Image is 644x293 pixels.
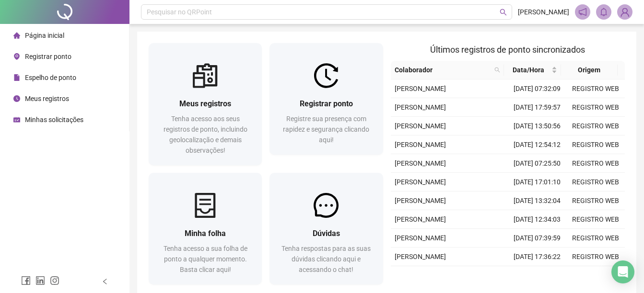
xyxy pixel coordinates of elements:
[13,53,20,60] span: environment
[179,99,231,108] span: Meus registros
[566,192,625,210] td: REGISTRO WEB
[269,43,383,155] a: Registrar pontoRegistre sua presença com rapidez e segurança clicando aqui!
[508,229,566,248] td: [DATE] 07:39:59
[566,135,625,154] td: REGISTRO WEB
[566,266,625,285] td: REGISTRO WEB
[508,117,566,135] td: [DATE] 13:50:56
[25,53,71,60] span: Registrar ponto
[618,5,632,19] img: 91928
[494,67,500,73] span: search
[566,117,625,135] td: REGISTRO WEB
[21,276,31,285] span: facebook
[395,159,446,167] span: [PERSON_NAME]
[300,99,353,108] span: Registrar ponto
[518,7,569,17] span: [PERSON_NAME]
[13,74,20,81] span: file
[508,135,566,154] td: [DATE] 12:54:12
[13,95,20,102] span: clock-circle
[508,192,566,210] td: [DATE] 13:32:04
[13,32,20,39] span: home
[149,43,262,165] a: Meus registrosTenha acesso aos seus registros de ponto, incluindo geolocalização e demais observa...
[500,9,507,16] span: search
[566,154,625,173] td: REGISTRO WEB
[566,229,625,248] td: REGISTRO WEB
[283,115,369,144] span: Registre sua presença com rapidez e segurança clicando aqui!
[395,215,446,223] span: [PERSON_NAME]
[611,260,634,283] div: Open Intercom Messenger
[25,74,76,81] span: Espelho de ponto
[281,245,371,273] span: Tenha respostas para as suas dúvidas clicando aqui e acessando o chat!
[395,103,446,111] span: [PERSON_NAME]
[395,253,446,260] span: [PERSON_NAME]
[395,197,446,204] span: [PERSON_NAME]
[395,178,446,186] span: [PERSON_NAME]
[508,65,549,75] span: Data/Hora
[395,141,446,148] span: [PERSON_NAME]
[313,229,340,238] span: Dúvidas
[566,210,625,229] td: REGISTRO WEB
[566,98,625,117] td: REGISTRO WEB
[566,79,625,98] td: REGISTRO WEB
[25,32,64,39] span: Página inicial
[269,173,383,284] a: DúvidasTenha respostas para as suas dúvidas clicando aqui e acessando o chat!
[561,61,618,79] th: Origem
[395,122,446,130] span: [PERSON_NAME]
[508,98,566,117] td: [DATE] 17:59:57
[578,8,587,16] span: notification
[508,173,566,192] td: [DATE] 17:01:10
[149,173,262,284] a: Minha folhaTenha acesso a sua folha de ponto a qualquer momento. Basta clicar aqui!
[13,116,20,123] span: schedule
[599,8,608,16] span: bell
[504,61,561,79] th: Data/Hora
[492,63,502,77] span: search
[50,276,59,285] span: instagram
[25,95,69,102] span: Meus registros
[508,248,566,266] td: [DATE] 17:36:22
[35,276,45,285] span: linkedin
[395,234,446,242] span: [PERSON_NAME]
[395,85,446,92] span: [PERSON_NAME]
[25,116,83,124] span: Minhas solicitações
[566,173,625,192] td: REGISTRO WEB
[395,65,491,75] span: Colaborador
[508,154,566,173] td: [DATE] 07:25:50
[164,115,247,154] span: Tenha acesso aos seus registros de ponto, incluindo geolocalização e demais observações!
[102,278,108,285] span: left
[185,229,226,238] span: Minha folha
[508,210,566,229] td: [DATE] 12:34:03
[508,266,566,285] td: [DATE] 12:59:19
[508,79,566,98] td: [DATE] 07:32:09
[164,245,247,273] span: Tenha acesso a sua folha de ponto a qualquer momento. Basta clicar aqui!
[430,45,585,55] span: Últimos registros de ponto sincronizados
[566,248,625,266] td: REGISTRO WEB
